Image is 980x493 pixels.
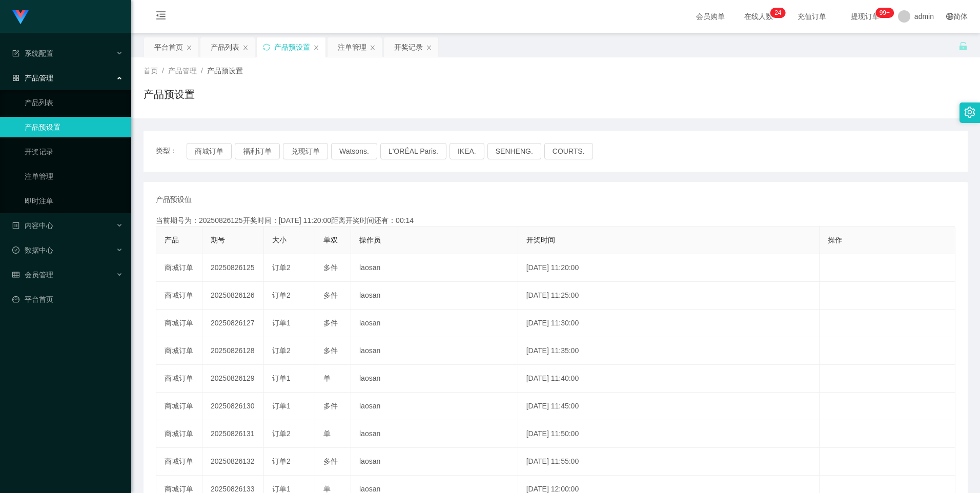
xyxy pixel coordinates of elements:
[323,485,331,493] span: 单
[25,92,123,113] a: 产品列表
[12,50,19,57] i: 图标: form
[12,222,19,229] i: 图标: profile
[272,457,291,465] span: 订单2
[964,107,975,118] i: 图标: setting
[144,87,195,102] h1: 产品预设置
[323,457,338,465] span: 多件
[518,448,820,476] td: [DATE] 11:55:00
[263,44,270,51] i: 图标: sync
[283,143,328,159] button: 兑现订单
[323,263,338,272] span: 多件
[12,221,53,230] span: 内容中心
[25,191,123,211] a: 即时注单
[487,143,541,159] button: SENHENG.
[12,74,53,82] span: 产品管理
[331,143,377,159] button: Watsons.
[323,429,331,438] span: 单
[211,37,239,57] div: 产品列表
[778,8,782,18] p: 4
[313,45,319,51] i: 图标: close
[165,236,179,244] span: 产品
[156,215,955,226] div: 当前期号为：20250826125开奖时间：[DATE] 11:20:00距离开奖时间还有：00:14
[272,291,291,299] span: 订单2
[242,45,249,51] i: 图标: close
[739,13,778,20] span: 在线人数
[272,374,291,382] span: 订单1
[946,13,953,20] i: 图标: global
[12,74,19,81] i: 图标: appstore-o
[12,271,19,278] i: 图标: table
[274,37,310,57] div: 产品预设置
[828,236,842,244] span: 操作
[202,365,264,393] td: 20250826129
[323,319,338,327] span: 多件
[207,67,243,75] span: 产品预设置
[272,402,291,410] span: 订单1
[351,254,518,282] td: laosan
[272,485,291,493] span: 订单1
[156,393,202,420] td: 商城订单
[323,346,338,355] span: 多件
[351,365,518,393] td: laosan
[351,420,518,448] td: laosan
[25,141,123,162] a: 开奖记录
[202,254,264,282] td: 20250826125
[272,263,291,272] span: 订单2
[426,45,432,51] i: 图标: close
[272,346,291,355] span: 订单2
[12,271,53,279] span: 会员管理
[774,8,778,18] p: 2
[202,337,264,365] td: 20250826128
[518,393,820,420] td: [DATE] 11:45:00
[272,236,287,244] span: 大小
[323,402,338,410] span: 多件
[351,282,518,310] td: laosan
[162,67,164,75] span: /
[156,194,192,205] span: 产品预设值
[186,45,192,51] i: 图标: close
[958,42,968,51] i: 图标: unlock
[202,448,264,476] td: 20250826132
[156,310,202,337] td: 商城订单
[518,254,820,282] td: [DATE] 11:20:00
[272,429,291,438] span: 订单2
[202,393,264,420] td: 20250826130
[875,8,894,18] sup: 965
[359,236,381,244] span: 操作员
[338,37,366,57] div: 注单管理
[518,282,820,310] td: [DATE] 11:25:00
[518,310,820,337] td: [DATE] 11:30:00
[144,67,158,75] span: 首页
[201,67,203,75] span: /
[526,236,555,244] span: 开奖时间
[450,143,484,159] button: IKEA.
[202,282,264,310] td: 20250826126
[323,374,331,382] span: 单
[380,143,446,159] button: L'ORÉAL Paris.
[202,310,264,337] td: 20250826127
[12,289,123,310] a: 图标: dashboard平台首页
[272,319,291,327] span: 订单1
[211,236,225,244] span: 期号
[323,236,338,244] span: 单双
[154,37,183,57] div: 平台首页
[518,337,820,365] td: [DATE] 11:35:00
[518,365,820,393] td: [DATE] 11:40:00
[12,49,53,57] span: 系统配置
[168,67,197,75] span: 产品管理
[323,291,338,299] span: 多件
[544,143,593,159] button: COURTS.
[351,337,518,365] td: laosan
[518,420,820,448] td: [DATE] 11:50:00
[156,365,202,393] td: 商城订单
[792,13,831,20] span: 充值订单
[202,420,264,448] td: 20250826131
[235,143,280,159] button: 福利订单
[156,254,202,282] td: 商城订单
[12,10,29,25] img: logo.9652507e.png
[770,8,785,18] sup: 24
[351,310,518,337] td: laosan
[370,45,376,51] i: 图标: close
[394,37,423,57] div: 开奖记录
[187,143,232,159] button: 商城订单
